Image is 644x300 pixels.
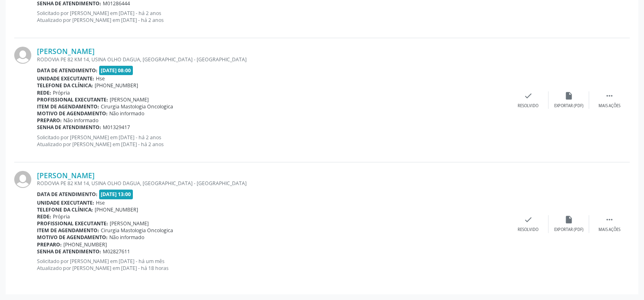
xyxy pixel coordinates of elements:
span: [DATE] 08:00 [99,66,133,75]
span: Não informado [109,234,144,241]
span: M01329417 [103,124,130,131]
div: Resolvido [518,227,538,233]
div: Exportar (PDF) [554,103,583,109]
b: Motivo de agendamento: [37,234,108,241]
div: Resolvido [518,103,538,109]
b: Telefone da clínica: [37,206,93,213]
b: Unidade executante: [37,199,94,206]
div: RODOVIA PE 82 KM 14, USINA OLHO DAGUA, [GEOGRAPHIC_DATA] - [GEOGRAPHIC_DATA] [37,180,508,187]
a: [PERSON_NAME] [37,47,95,56]
b: Senha de atendimento: [37,124,101,131]
span: [DATE] 13:00 [99,190,133,199]
span: Não informado [109,110,144,117]
b: Profissional executante: [37,220,108,227]
b: Preparo: [37,117,62,124]
b: Unidade executante: [37,75,94,82]
span: [PHONE_NUMBER] [95,206,138,213]
i: insert_drive_file [564,215,573,224]
span: M02827611 [103,248,130,255]
b: Data de atendimento: [37,67,98,74]
i:  [605,91,614,100]
div: Mais ações [598,227,620,233]
span: [PERSON_NAME] [110,96,149,103]
b: Item de agendamento: [37,103,99,110]
div: Mais ações [598,103,620,109]
span: Própria [53,89,70,96]
span: Hse [96,199,105,206]
i: check [524,215,533,224]
span: [PHONE_NUMBER] [95,82,138,89]
span: [PERSON_NAME] [110,220,149,227]
b: Rede: [37,213,51,220]
div: Exportar (PDF) [554,227,583,233]
span: Cirurgia Mastologia Oncologica [101,227,173,234]
div: RODOVIA PE 82 KM 14, USINA OLHO DAGUA, [GEOGRAPHIC_DATA] - [GEOGRAPHIC_DATA] [37,56,508,63]
i: check [524,91,533,100]
img: img [14,171,31,188]
p: Solicitado por [PERSON_NAME] em [DATE] - há um mês Atualizado por [PERSON_NAME] em [DATE] - há 18... [37,258,508,272]
b: Profissional executante: [37,96,108,103]
b: Senha de atendimento: [37,248,101,255]
b: Item de agendamento: [37,227,99,234]
i:  [605,215,614,224]
b: Preparo: [37,241,62,248]
i: insert_drive_file [564,91,573,100]
p: Solicitado por [PERSON_NAME] em [DATE] - há 2 anos Atualizado por [PERSON_NAME] em [DATE] - há 2 ... [37,10,508,24]
b: Telefone da clínica: [37,82,93,89]
img: img [14,47,31,64]
b: Data de atendimento: [37,191,98,198]
b: Rede: [37,89,51,96]
span: [PHONE_NUMBER] [63,241,107,248]
span: Cirurgia Mastologia Oncologica [101,103,173,110]
span: Hse [96,75,105,82]
span: Própria [53,213,70,220]
p: Solicitado por [PERSON_NAME] em [DATE] - há 2 anos Atualizado por [PERSON_NAME] em [DATE] - há 2 ... [37,134,508,148]
b: Motivo de agendamento: [37,110,108,117]
span: Não informado [63,117,98,124]
a: [PERSON_NAME] [37,171,95,180]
